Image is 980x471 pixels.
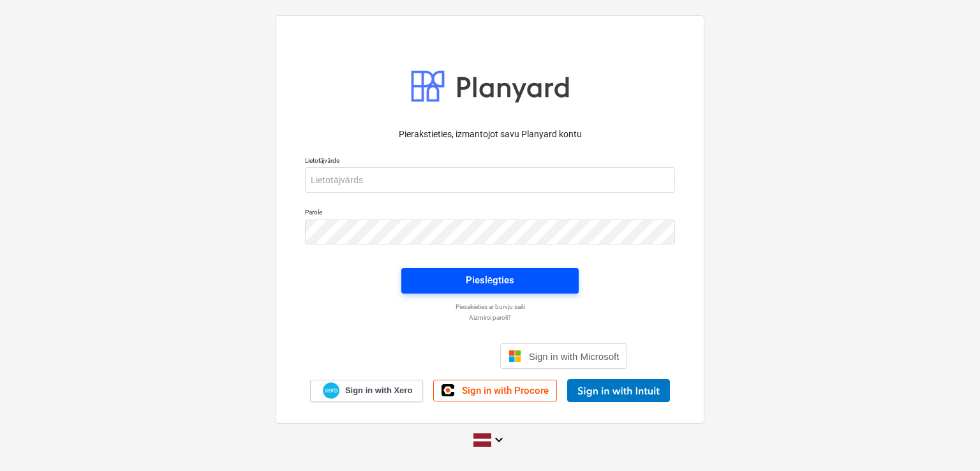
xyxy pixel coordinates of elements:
a: Piesakieties ar burvju saiti [299,303,681,311]
div: Pieslēgties [466,272,514,288]
span: Sign in with Procore [462,385,549,396]
p: Parole [305,208,675,219]
img: Microsoft logo [509,350,521,363]
span: Sign in with Microsoft [529,351,620,362]
button: Pieslēgties [401,268,579,294]
span: Sign in with Xero [345,385,412,396]
a: Sign in with Xero [310,380,424,402]
p: Lietotājvārds [305,156,675,167]
p: Pierakstieties, izmantojot savu Planyard kontu [305,128,675,141]
i: keyboard_arrow_down [491,432,507,447]
a: Sign in with Procore [433,380,557,401]
a: Aizmirsi paroli? [299,313,681,322]
img: Xero logo [323,382,339,400]
input: Lietotājvārds [305,167,675,193]
iframe: Poga Pierakstīties ar Google kontu [346,342,496,370]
